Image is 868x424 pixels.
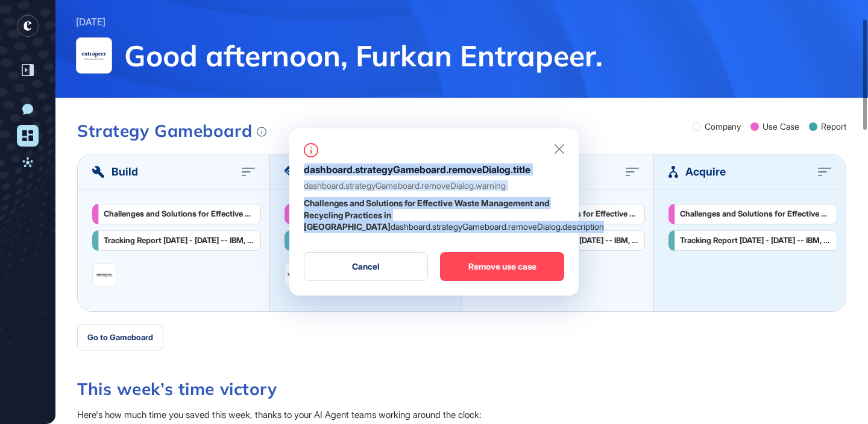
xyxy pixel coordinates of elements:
[304,198,549,232] strong: Challenges and Solutions for Effective Waste Management and Recycling Practices in [GEOGRAPHIC_DATA]
[468,262,536,271] span: Remove use case
[304,182,564,190] p: dashboard.strategyGameboard.removeDialog.warning
[440,252,564,281] button: Remove use case
[304,165,564,174] h3: dashboard.strategyGameboard.removeDialog.title
[304,252,428,281] button: Cancel
[304,197,564,233] p: dashboard.strategyGameboard.removeDialog.description
[352,262,380,271] span: Cancel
